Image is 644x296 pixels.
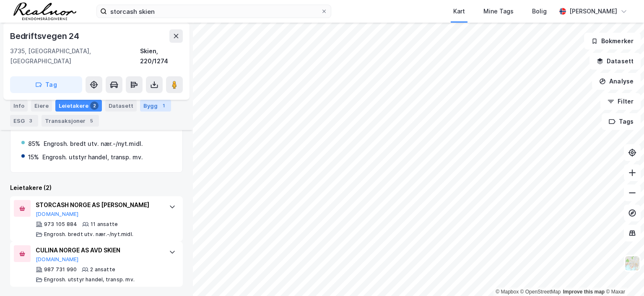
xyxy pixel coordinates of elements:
div: 973 105 884 [44,221,77,228]
div: Kart [453,6,465,16]
button: [DOMAIN_NAME] [36,256,79,263]
div: Skien, 220/1274 [140,46,183,66]
div: Leietakere [55,100,102,112]
button: Tag [10,76,82,93]
div: 5 [87,117,96,125]
button: Bokmerker [584,33,641,49]
div: Bygg [140,100,171,112]
div: Kontrollprogram for chat [602,256,644,296]
div: 2 [90,101,99,110]
div: Info [10,100,28,112]
div: 987 731 990 [44,266,77,273]
iframe: Chat Widget [602,256,644,296]
div: Engrosh. utstyr handel, transp. mv. [44,276,135,283]
button: [DOMAIN_NAME] [36,211,79,218]
div: Engrosh. bredt utv. nær.-/nyt.midl. [44,139,143,149]
div: STORCASH NORGE AS [PERSON_NAME] [36,200,161,210]
div: 85% [28,139,40,149]
div: 1 [159,101,168,110]
div: Leietakere (2) [10,183,183,193]
div: Bedriftsvegen 24 [10,29,81,43]
div: Bolig [532,6,547,16]
button: Datasett [589,53,641,70]
div: ESG [10,115,38,127]
input: Søk på adresse, matrikkel, gårdeiere, leietakere eller personer [107,5,321,18]
a: Improve this map [563,289,605,295]
img: realnor-logo.934646d98de889bb5806.png [13,3,76,20]
div: 2 ansatte [90,266,115,273]
div: 11 ansatte [91,221,118,228]
div: Mine Tags [483,6,514,16]
div: 15% [28,152,39,162]
a: Mapbox [496,289,519,295]
button: Filter [600,93,641,110]
div: Datasett [105,100,137,112]
img: Z [624,255,640,271]
button: Tags [602,113,641,130]
div: [PERSON_NAME] [569,6,617,16]
div: Transaksjoner [42,115,99,127]
div: Eiere [31,100,52,112]
button: Analyse [592,73,641,90]
a: OpenStreetMap [520,289,561,295]
div: 3735, [GEOGRAPHIC_DATA], [GEOGRAPHIC_DATA] [10,46,140,66]
div: CULINA NORGE AS AVD SKIEN [36,245,161,255]
div: 3 [26,117,35,125]
div: Engrosh. bredt utv. nær.-/nyt.midl. [44,231,133,238]
div: Engrosh. utstyr handel, transp. mv. [42,152,143,162]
